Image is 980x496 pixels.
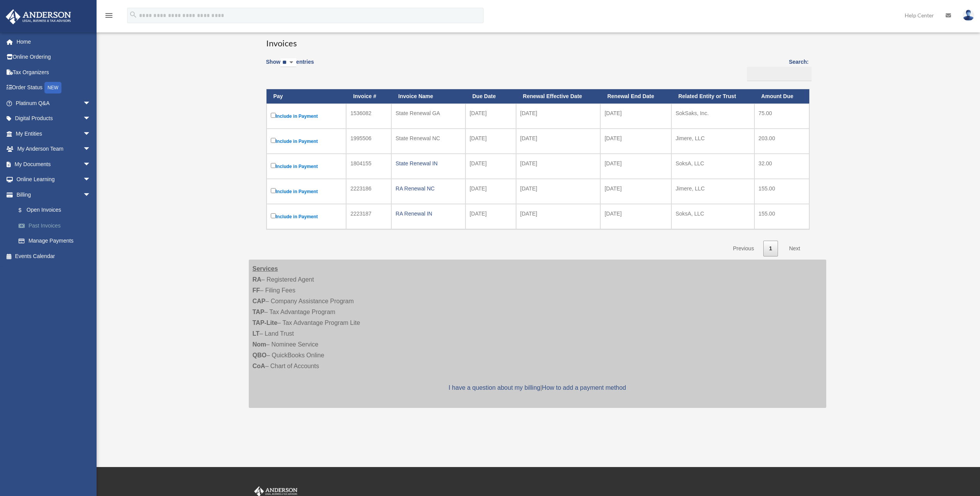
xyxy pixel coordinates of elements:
h3: Invoices [266,30,809,49]
td: 2223186 [346,179,391,204]
label: Include in Payment [271,136,342,146]
div: State Renewal NC [396,133,461,144]
td: [DATE] [516,179,601,204]
a: Online Ordering [5,49,102,65]
select: Showentries [280,58,296,67]
span: arrow_drop_down [83,156,99,172]
div: – Registered Agent – Filing Fees – Company Assistance Program – Tax Advantage Program – Tax Advan... [249,260,826,408]
a: 1 [763,241,778,256]
td: 203.00 [754,129,809,154]
i: menu [104,11,114,20]
a: Digital Productsarrow_drop_down [5,111,102,126]
td: 1995506 [346,129,391,154]
strong: RA [253,276,262,283]
span: arrow_drop_down [83,111,99,127]
label: Include in Payment [271,187,342,196]
th: Renewal End Date: activate to sort column ascending [600,89,671,104]
a: My Anderson Teamarrow_drop_down [5,141,102,157]
span: arrow_drop_down [83,95,99,111]
input: Include in Payment [271,213,276,218]
a: Platinum Q&Aarrow_drop_down [5,95,102,111]
input: Include in Payment [271,163,276,168]
span: arrow_drop_down [83,126,99,142]
td: SoksA, LLC [671,154,754,179]
td: Jimere, LLC [671,179,754,204]
td: [DATE] [465,179,516,204]
strong: TAP-Lite [253,319,278,326]
th: Invoice #: activate to sort column ascending [346,89,391,104]
td: [DATE] [600,129,671,154]
label: Search: [744,57,809,81]
div: State Renewal GA [396,108,461,119]
strong: TAP [253,309,265,315]
td: SoksA, LLC [671,204,754,229]
i: search [129,10,138,19]
div: State Renewal IN [396,158,461,169]
td: 32.00 [754,154,809,179]
td: 75.00 [754,104,809,129]
span: arrow_drop_down [83,172,99,188]
a: Previous [727,241,759,256]
a: Home [5,34,102,49]
a: Billingarrow_drop_down [5,187,102,202]
a: How to add a payment method [542,384,626,391]
a: Events Calendar [5,248,102,264]
td: Jimere, LLC [671,129,754,154]
td: SokSaks, Inc. [671,104,754,129]
td: 1536082 [346,104,391,129]
label: Show entries [266,57,314,75]
input: Search: [747,67,812,82]
img: User Pic [963,10,974,21]
strong: CoA [253,363,265,369]
td: 2223187 [346,204,391,229]
p: | [253,382,822,393]
td: [DATE] [465,204,516,229]
label: Include in Payment [271,161,342,171]
td: 155.00 [754,179,809,204]
td: [DATE] [465,154,516,179]
td: [DATE] [600,154,671,179]
span: $ [23,206,27,215]
a: Manage Payments [11,233,102,249]
a: $Open Invoices [11,202,99,218]
div: NEW [44,82,61,93]
td: [DATE] [516,104,601,129]
strong: CAP [253,298,266,304]
td: [DATE] [600,104,671,129]
div: RA Renewal NC [396,183,461,194]
input: Include in Payment [271,113,276,118]
label: Include in Payment [271,212,342,221]
td: 155.00 [754,204,809,229]
strong: Services [253,265,278,272]
th: Amount Due: activate to sort column ascending [754,89,809,104]
td: 1804155 [346,154,391,179]
th: Renewal Effective Date: activate to sort column ascending [516,89,601,104]
a: menu [104,14,114,20]
td: [DATE] [465,104,516,129]
strong: LT [253,330,260,337]
a: Past Invoices [11,218,102,233]
div: RA Renewal IN [396,208,461,219]
td: [DATE] [516,204,601,229]
span: arrow_drop_down [83,141,99,157]
a: My Entitiesarrow_drop_down [5,126,102,141]
td: [DATE] [600,204,671,229]
td: [DATE] [600,179,671,204]
th: Due Date: activate to sort column ascending [465,89,516,104]
th: Invoice Name: activate to sort column ascending [391,89,465,104]
strong: Nom [253,341,267,348]
strong: QBO [253,352,267,358]
a: Next [783,241,806,256]
input: Include in Payment [271,188,276,193]
td: [DATE] [516,154,601,179]
a: My Documentsarrow_drop_down [5,156,102,172]
th: Pay: activate to sort column descending [267,89,346,104]
a: Tax Organizers [5,65,102,80]
td: [DATE] [465,129,516,154]
label: Include in Payment [271,111,342,121]
td: [DATE] [516,129,601,154]
strong: FF [253,287,260,294]
a: I have a question about my billing [448,384,540,391]
span: arrow_drop_down [83,187,99,203]
a: Online Learningarrow_drop_down [5,172,102,187]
